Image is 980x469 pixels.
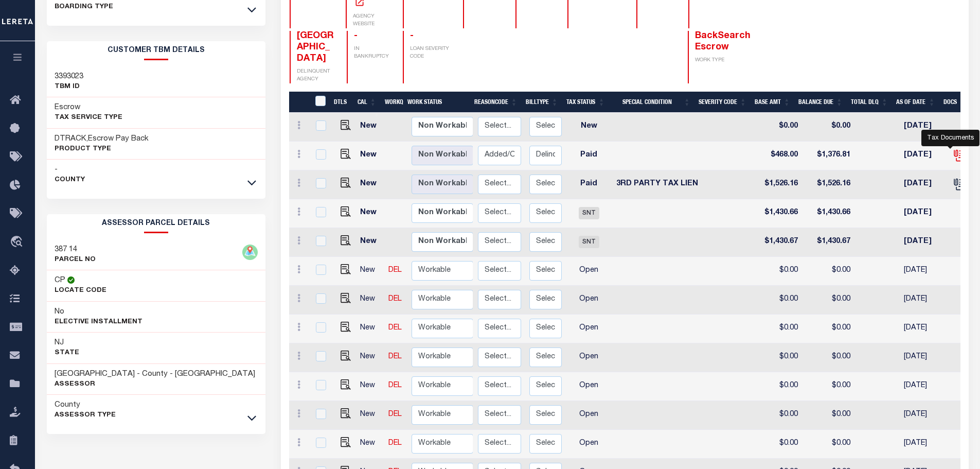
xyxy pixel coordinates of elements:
[55,317,142,327] p: Elective Installment
[758,286,802,315] td: $0.00
[758,257,802,286] td: $0.00
[802,228,854,257] td: $1,430.67
[388,296,402,303] a: DEL
[900,372,947,401] td: [DATE]
[47,41,266,60] h2: CUSTOMER TBM DETAILS
[289,92,309,113] th: &nbsp;&nbsp;&nbsp;&nbsp;&nbsp;&nbsp;&nbsp;&nbsp;&nbsp;&nbsp;
[522,92,562,113] th: BillType: activate to sort column ascending
[356,401,384,430] td: New
[802,199,854,228] td: $1,430.66
[566,113,612,142] td: New
[55,72,83,82] h3: 3393023
[330,92,353,113] th: DTLS
[410,31,414,41] span: -
[802,430,854,459] td: $0.00
[802,401,854,430] td: $0.00
[566,430,612,459] td: Open
[55,379,255,390] p: Assessor
[354,45,390,61] p: IN BANKRUPTCY
[356,343,384,372] td: New
[297,68,334,83] p: DELINQUENT AGENCY
[388,382,402,389] a: DEL
[758,228,802,257] td: $1,430.67
[356,372,384,401] td: New
[794,92,847,113] th: Balance Due: activate to sort column ascending
[356,113,384,142] td: New
[802,343,854,372] td: $0.00
[388,353,402,360] a: DEL
[802,372,854,401] td: $0.00
[55,144,149,154] p: Product Type
[900,430,947,459] td: [DATE]
[353,92,381,113] th: CAL: activate to sort column ascending
[566,257,612,286] td: Open
[758,113,802,142] td: $0.00
[939,92,964,113] th: Docs
[356,257,384,286] td: New
[55,410,116,421] p: Assessor Type
[55,134,149,144] h3: DTRACK,Escrow Pay Back
[356,286,384,315] td: New
[758,199,802,228] td: $1,430.66
[47,214,266,233] h2: ASSESSOR PARCEL DETAILS
[388,440,402,447] a: DEL
[353,13,390,28] p: AGENCY WEBSITE
[55,2,113,12] p: BOARDING TYPE
[616,180,698,187] span: 3RD PARTY TAX LIEN
[566,343,612,372] td: Open
[802,142,854,170] td: $1,376.81
[802,315,854,343] td: $0.00
[802,113,854,142] td: $0.00
[356,430,384,459] td: New
[566,170,612,199] td: Paid
[900,401,947,430] td: [DATE]
[758,343,802,372] td: $0.00
[758,372,802,401] td: $0.00
[758,142,802,170] td: $468.00
[900,257,947,286] td: [DATE]
[847,92,892,113] th: Total DLQ: activate to sort column ascending
[892,92,939,113] th: As of Date: activate to sort column ascending
[381,92,403,113] th: WorkQ
[403,92,473,113] th: Work Status
[900,343,947,372] td: [DATE]
[55,338,79,348] h3: NJ
[356,199,384,228] td: New
[55,165,85,175] h3: -
[55,400,116,410] h3: County
[900,142,947,170] td: [DATE]
[356,315,384,343] td: New
[900,199,947,228] td: [DATE]
[751,92,794,113] th: Base Amt: activate to sort column ascending
[566,372,612,401] td: Open
[566,401,612,430] td: Open
[55,348,79,358] p: State
[55,175,85,185] p: County
[356,170,384,199] td: New
[566,315,612,343] td: Open
[900,315,947,343] td: [DATE]
[579,207,599,219] span: SNT
[802,286,854,315] td: $0.00
[900,286,947,315] td: [DATE]
[356,228,384,257] td: New
[802,170,854,199] td: $1,526.16
[758,315,802,343] td: $0.00
[802,257,854,286] td: $0.00
[55,102,122,113] h3: Escrow
[388,267,402,274] a: DEL
[10,236,26,249] i: travel_explore
[55,255,96,265] p: PARCEL NO
[297,31,334,63] span: [GEOGRAPHIC_DATA]
[900,170,947,199] td: [DATE]
[758,430,802,459] td: $0.00
[566,286,612,315] td: Open
[609,92,694,113] th: Special Condition: activate to sort column ascending
[758,170,802,199] td: $1,526.16
[55,245,96,255] h3: 387 14
[921,130,979,146] div: Tax Documents
[410,45,451,61] p: LOAN SEVERITY CODE
[55,286,106,296] p: Locate Code
[309,92,330,113] th: &nbsp;
[55,369,255,379] h3: [GEOGRAPHIC_DATA] - County - [GEOGRAPHIC_DATA]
